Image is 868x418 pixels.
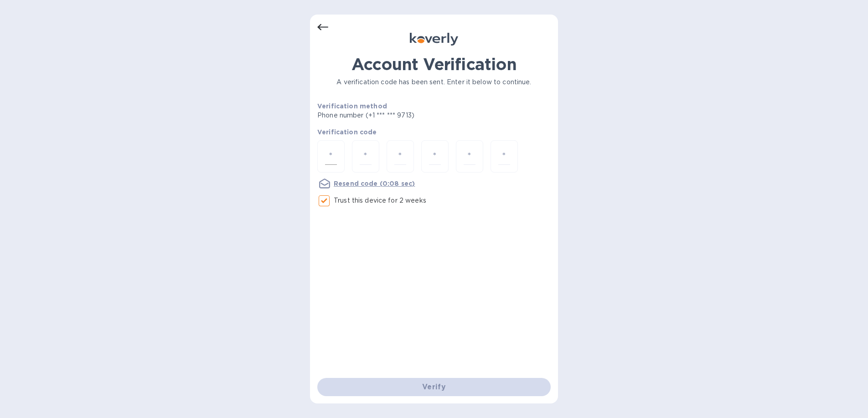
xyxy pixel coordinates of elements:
[317,111,484,120] p: Phone number (+1 *** *** 9713)
[317,127,551,137] p: Verification code
[334,180,415,187] u: Resend code (0:08 sec)
[317,55,551,74] h1: Account Verification
[317,77,551,87] p: A verification code has been sent. Enter it below to continue.
[317,102,387,110] b: Verification method
[334,196,426,205] p: Trust this device for 2 weeks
